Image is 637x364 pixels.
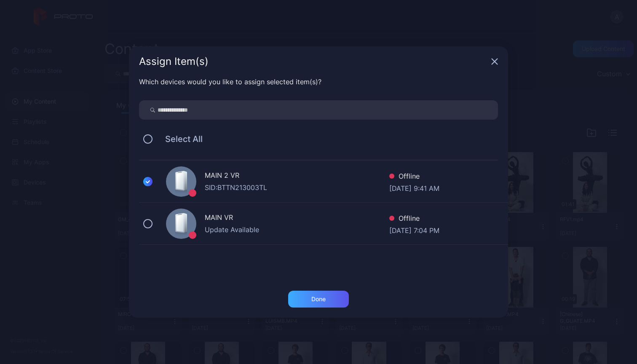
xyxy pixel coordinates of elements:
div: Offline [389,213,439,225]
div: [DATE] 7:04 PM [389,225,439,234]
div: Assign Item(s) [139,56,488,67]
div: SID: BTTN213003TL [205,182,389,193]
div: MAIN VR [205,212,389,225]
div: Offline [389,171,439,183]
div: Which devices would you like to assign selected item(s)? [139,77,498,87]
span: Select All [157,134,203,144]
button: Done [288,291,349,308]
div: [DATE] 9:41 AM [389,183,439,192]
div: Update Available [205,225,389,235]
div: MAIN 2 VR [205,170,389,182]
div: Done [311,296,326,302]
